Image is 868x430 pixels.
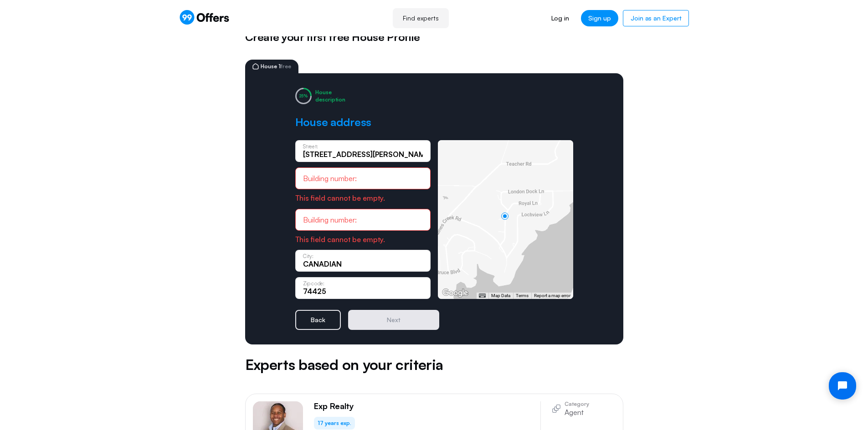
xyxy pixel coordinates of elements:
[565,409,589,416] p: Agent
[314,401,354,411] p: Exp Realty
[544,10,576,26] a: Log in
[303,144,318,149] p: Street:
[245,354,623,375] h5: Experts based on your criteria
[303,281,324,286] p: Zip code:
[295,235,385,244] span: This field cannot be empty.
[440,287,470,299] a: Open this area in Google Maps (opens a new window)
[315,89,345,103] div: House description
[281,63,291,70] span: free
[261,64,291,69] span: House 1
[516,293,529,298] a: Terms (opens in new tab)
[440,287,470,299] img: Google
[295,193,385,202] span: This field cannot be empty.
[565,401,589,407] p: Category
[393,8,449,28] a: Find experts
[295,310,341,330] button: Back
[348,310,439,330] button: Next
[581,10,618,26] a: Sign up
[821,364,864,407] iframe: Tidio Chat
[623,10,689,26] a: Join as an Expert
[491,293,510,299] button: Map Data
[314,417,355,430] div: 17 years exp.
[534,293,570,298] a: Report a map error
[245,29,623,45] h5: Create your first free House Profile
[479,293,485,299] button: Keyboard shortcuts
[303,253,313,258] p: City:
[295,115,372,129] h2: House address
